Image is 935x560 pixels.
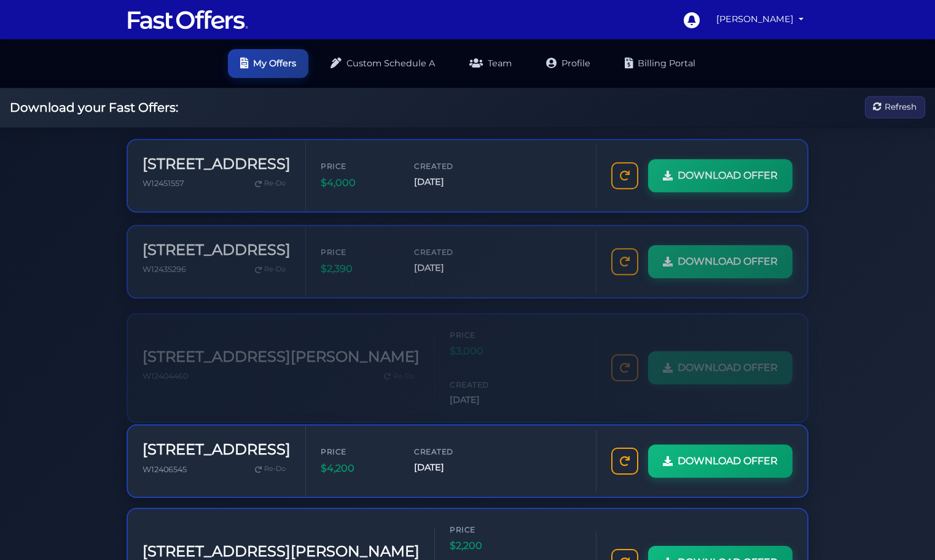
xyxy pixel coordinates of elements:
a: Re-Do [250,258,291,274]
a: DOWNLOAD OFFER [648,445,792,478]
span: Created [414,243,488,254]
span: Price [450,321,523,332]
span: [DATE] [450,384,523,399]
h3: [STREET_ADDRESS] [143,154,291,172]
span: Refresh [885,101,917,114]
span: Created [414,159,488,171]
span: [DATE] [414,257,488,271]
a: DOWNLOAD OFFER [648,241,792,274]
span: Created [450,370,523,382]
span: [DATE] [414,461,488,475]
a: Re-Do [379,360,420,376]
span: Price [321,243,394,254]
span: $4,000 [321,174,394,190]
span: W12406545 [143,465,187,474]
span: Price [321,159,394,171]
span: $4,200 [321,461,394,476]
span: Price [450,524,523,535]
a: DOWNLOAD OFFER [648,343,792,376]
span: $2,390 [321,257,394,273]
span: Re-Do [264,260,286,271]
span: Re-Do [393,362,415,373]
button: Refresh [865,96,925,119]
a: DOWNLOAD OFFER [648,158,792,191]
a: Billing Portal [612,49,708,78]
h3: [STREET_ADDRESS] [143,441,291,459]
h3: [STREET_ADDRESS][PERSON_NAME] [143,340,420,357]
a: Profile [534,49,603,78]
span: W12435296 [143,261,186,270]
a: Custom Schedule A [318,49,447,78]
a: Re-Do [250,174,291,190]
a: My Offers [228,49,308,78]
span: Re-Do [264,464,286,475]
span: Re-Do [264,177,286,188]
span: DOWNLOAD OFFER [678,166,778,182]
span: DOWNLOAD OFFER [678,250,778,266]
span: DOWNLOAD OFFER [678,453,778,469]
span: DOWNLOAD OFFER [678,351,778,367]
a: Team [457,49,524,78]
span: Created [414,446,488,457]
span: W12404460 [143,363,188,372]
span: $3,000 [450,335,523,351]
a: [PERSON_NAME] [711,7,808,31]
span: Price [321,446,394,457]
h2: Download your Fast Offers: [10,100,178,115]
a: Re-Do [250,461,291,477]
span: W12451557 [143,177,184,187]
h3: [STREET_ADDRESS] [143,238,291,255]
span: [DATE] [414,174,488,188]
span: $2,200 [450,538,523,554]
